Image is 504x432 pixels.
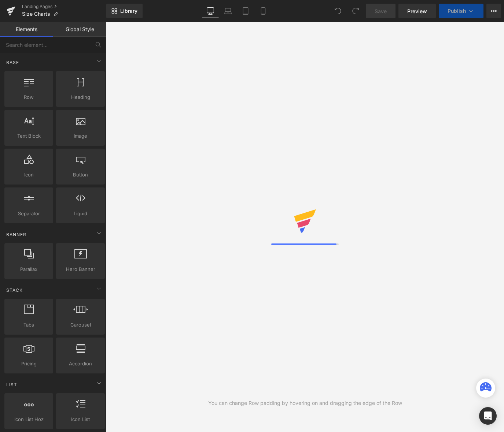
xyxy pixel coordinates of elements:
[375,7,387,15] span: Save
[5,59,20,66] span: Base
[202,4,219,18] a: Desktop
[7,210,51,217] span: Separator
[448,8,466,14] span: Publish
[7,132,51,140] span: Text Block
[7,416,51,423] span: Icon List Hoz
[22,11,50,17] span: Size Charts
[58,210,103,217] span: Liquid
[58,93,103,101] span: Heading
[120,8,137,14] span: Library
[58,265,103,273] span: Hero Banner
[22,4,106,10] a: Landing Pages
[348,4,363,18] button: Redo
[237,4,254,18] a: Tablet
[479,407,497,425] div: Open Intercom Messenger
[331,4,345,18] button: Undo
[58,171,103,179] span: Button
[5,287,23,294] span: Stack
[486,4,501,18] button: More
[5,231,27,238] span: Banner
[398,4,436,18] a: Preview
[7,265,51,273] span: Parallax
[7,360,51,368] span: Pricing
[58,360,103,368] span: Accordion
[58,416,103,423] span: Icon List
[7,171,51,179] span: Icon
[439,4,483,18] button: Publish
[7,93,51,101] span: Row
[58,321,103,329] span: Carousel
[254,4,272,18] a: Mobile
[53,22,106,37] a: Global Style
[407,7,427,15] span: Preview
[208,399,402,407] div: You can change Row padding by hovering on and dragging the edge of the Row
[7,321,51,329] span: Tabs
[219,4,237,18] a: Laptop
[58,132,103,140] span: Image
[106,4,143,18] a: New Library
[5,381,18,388] span: List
